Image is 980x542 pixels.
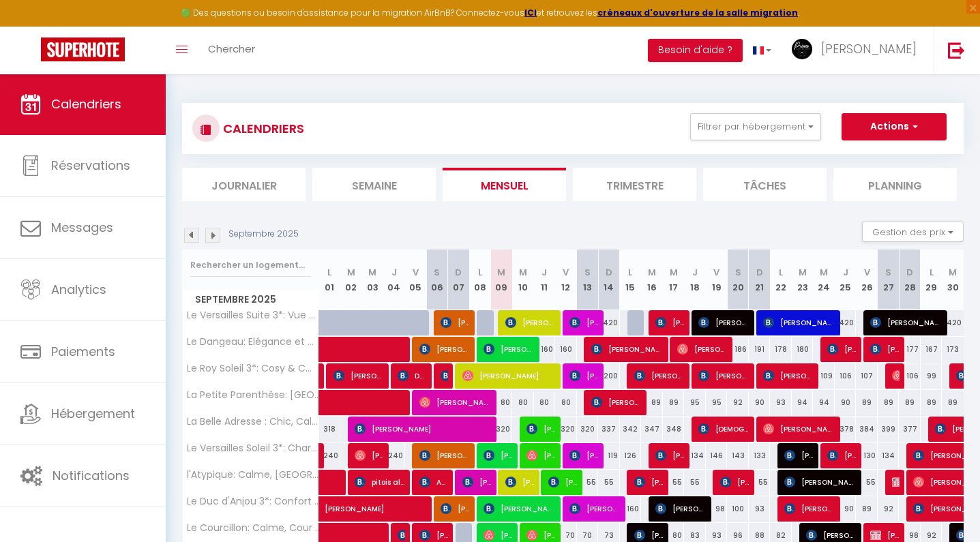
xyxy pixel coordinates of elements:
[491,250,513,310] th: 09
[497,266,505,279] abbr: M
[548,469,578,495] span: [PERSON_NAME]
[491,390,513,415] div: 80
[505,310,556,335] span: [PERSON_NAME]
[655,496,707,522] span: [PERSON_NAME]
[185,390,321,400] span: La Petite Parenthèse: [GEOGRAPHIC_DATA]
[827,442,857,468] span: [PERSON_NAME]
[228,228,299,241] p: Septembre 2025
[921,250,942,310] th: 29
[835,496,857,522] div: 90
[648,39,743,62] button: Besoin d'aide ?
[663,390,685,415] div: 89
[526,442,556,468] span: [PERSON_NAME] Rools
[862,222,964,242] button: Gestion des prix
[591,336,664,362] span: [PERSON_NAME]
[443,168,566,201] li: Mensuel
[491,417,513,442] div: 320
[555,417,577,442] div: 320
[763,416,836,442] span: [PERSON_NAME]
[677,336,728,362] span: [PERSON_NAME]
[706,250,728,310] th: 19
[864,266,870,279] abbr: V
[779,266,783,279] abbr: L
[598,310,620,335] div: 420
[598,417,620,442] div: 337
[405,250,427,310] th: 05
[749,337,771,362] div: 191
[419,469,449,495] span: ALHINC Solveig
[484,496,556,522] span: [PERSON_NAME]
[684,250,706,310] th: 18
[770,337,792,362] div: 178
[784,496,835,522] span: [PERSON_NAME]
[41,37,125,61] img: Super Booking
[921,337,942,362] div: 167
[185,523,321,533] span: Le Courcillon: Calme, Cour privée & Proche Château
[327,266,331,279] abbr: L
[563,266,569,279] abbr: V
[899,337,921,362] div: 177
[878,417,900,442] div: 399
[598,443,620,468] div: 119
[362,250,384,310] th: 03
[419,336,471,362] span: [PERSON_NAME]
[713,266,719,279] abbr: V
[185,470,321,480] span: l'Atypique: Calme, [GEOGRAPHIC_DATA]
[319,417,341,442] div: 318
[784,469,857,495] span: [PERSON_NAME]
[383,250,405,310] th: 04
[534,337,556,362] div: 160
[512,250,534,310] th: 10
[185,443,321,453] span: Le Versailles Soleil 3*: Charme & vue Chapelle Royale
[505,469,535,495] span: [PERSON_NAME]
[899,363,921,389] div: 106
[892,363,900,389] span: [PERSON_NAME]
[185,417,321,427] span: La Belle Adresse : Chic, Calme & Spacieuse
[835,417,857,442] div: 378
[628,266,632,279] abbr: L
[899,390,921,415] div: 89
[690,113,821,140] button: Filtrer par hébergement
[419,442,471,468] span: [PERSON_NAME]
[620,496,642,522] div: 160
[655,310,685,335] span: [PERSON_NAME]
[51,219,113,236] span: Messages
[434,266,440,279] abbr: S
[534,250,556,310] th: 11
[792,390,814,415] div: 94
[856,363,878,389] div: 107
[843,266,848,279] abbr: J
[641,250,663,310] th: 16
[519,266,527,279] abbr: M
[419,389,492,415] span: [PERSON_NAME]
[842,113,947,140] button: Actions
[835,250,857,310] th: 25
[319,496,341,522] a: [PERSON_NAME]
[355,416,493,442] span: [PERSON_NAME]
[833,168,957,201] li: Planning
[606,266,612,279] abbr: D
[620,250,642,310] th: 15
[51,343,115,360] span: Paiements
[703,168,827,201] li: Tâches
[727,443,749,468] div: 143
[524,7,537,18] strong: ICI
[684,470,706,495] div: 55
[663,250,685,310] th: 17
[598,470,620,495] div: 55
[878,443,900,468] div: 134
[577,417,599,442] div: 320
[534,390,556,415] div: 80
[577,250,599,310] th: 13
[948,42,965,59] img: logout
[462,363,557,389] span: [PERSON_NAME]
[706,390,728,415] div: 95
[182,168,306,201] li: Journalier
[555,250,577,310] th: 12
[319,443,341,468] div: 240
[641,390,663,415] div: 89
[208,42,255,56] span: Chercher
[541,266,547,279] abbr: J
[51,405,135,422] span: Hébergement
[584,266,591,279] abbr: S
